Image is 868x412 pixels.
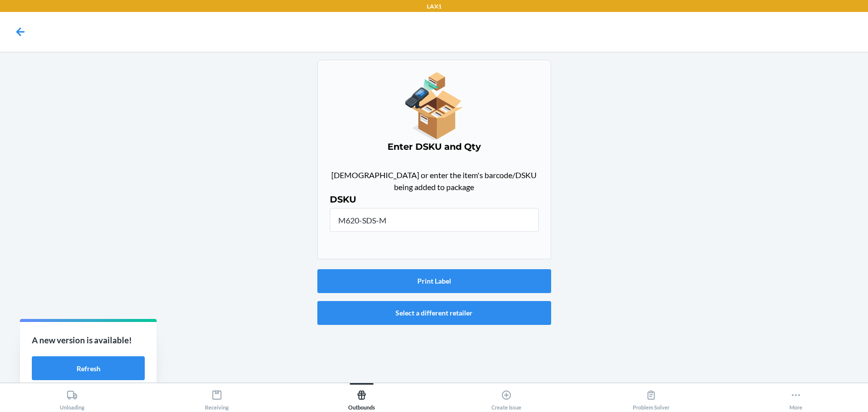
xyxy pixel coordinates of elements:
[289,383,434,411] button: Outbounds
[330,169,539,193] p: [DEMOGRAPHIC_DATA] or enter the item's barcode/DSKU being added to package
[330,140,539,153] h4: Enter DSKU and Qty
[145,383,289,411] button: Receiving
[723,383,868,411] button: More
[317,301,551,325] button: Select a different retailer
[32,334,145,347] p: A new version is available!
[205,386,229,411] div: Receiving
[317,269,551,293] button: Print Label
[330,193,539,206] h4: DSKU
[427,2,442,11] p: LAX1
[491,386,521,411] div: Create Issue
[579,383,723,411] button: Problem Solver
[348,386,375,411] div: Outbounds
[789,386,802,411] div: More
[330,208,539,232] input: Scan item barcode
[434,383,579,411] button: Create Issue
[60,386,85,411] div: Unloading
[633,386,670,411] div: Problem Solver
[32,356,145,380] button: Refresh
